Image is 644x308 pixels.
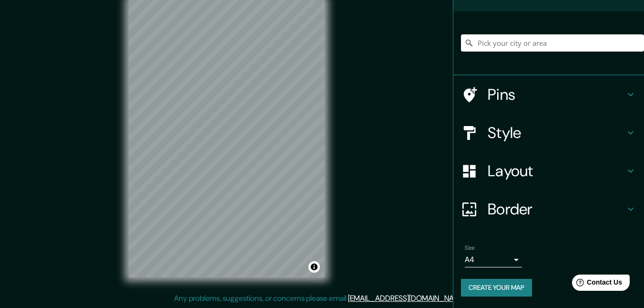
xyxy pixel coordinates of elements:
label: Size [465,244,475,252]
div: Border [453,190,644,228]
button: Toggle attribution [308,261,320,273]
div: Style [453,114,644,152]
h4: Style [488,123,625,142]
div: Pins [453,75,644,114]
h4: Pins [488,85,625,104]
a: [EMAIL_ADDRESS][DOMAIN_NAME] [348,293,466,303]
h4: Border [488,200,625,219]
iframe: Help widget launcher [559,271,634,297]
h4: Layout [488,161,625,181]
p: Any problems, suggestions, or concerns please email . [174,293,467,304]
div: A4 [465,252,522,267]
input: Pick your city or area [461,34,644,52]
div: Layout [453,152,644,190]
button: Create your map [461,279,532,297]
